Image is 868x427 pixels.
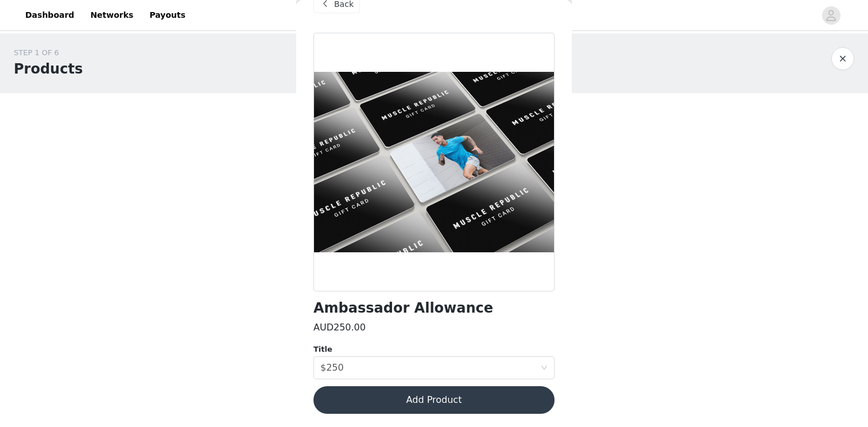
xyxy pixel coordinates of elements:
[83,2,140,28] a: Networks
[313,321,366,334] h3: AUD250.00
[313,344,555,355] div: Title
[313,386,555,414] button: Add Product
[320,357,344,379] div: $250
[313,301,493,316] h1: Ambassador Allowance
[142,2,192,28] a: Payouts
[14,47,83,59] div: STEP 1 OF 6
[14,59,83,79] h1: Products
[826,6,836,25] div: avatar
[18,2,81,28] a: Dashboard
